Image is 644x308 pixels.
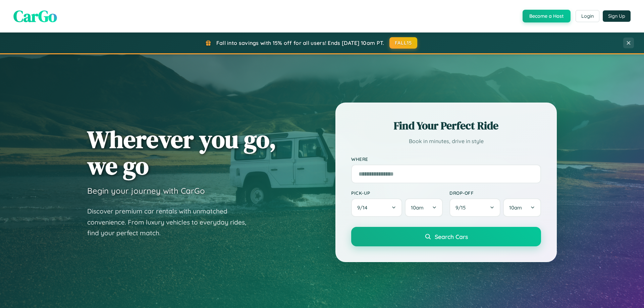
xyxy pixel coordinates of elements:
[523,10,571,22] button: Become a Host
[449,190,541,196] label: Drop-off
[455,204,469,211] span: 9 / 15
[351,136,541,146] p: Book in minutes, drive in style
[576,10,599,22] button: Login
[351,198,402,217] button: 9/14
[351,156,541,162] label: Where
[405,198,443,217] button: 10am
[389,37,418,49] button: FALL15
[87,126,276,179] h1: Wherever you go, we go
[509,204,522,211] span: 10am
[87,206,255,239] p: Discover premium car rentals with unmatched convenience. From luxury vehicles to everyday rides, ...
[435,233,468,240] span: Search Cars
[357,204,371,211] span: 9 / 14
[87,186,205,196] h3: Begin your journey with CarGo
[503,198,541,217] button: 10am
[216,40,384,46] span: Fall into savings with 15% off for all users! Ends [DATE] 10am PT.
[13,5,57,27] span: CarGo
[351,190,443,196] label: Pick-up
[411,204,424,211] span: 10am
[449,198,500,217] button: 9/15
[351,118,541,133] h2: Find Your Perfect Ride
[603,10,631,22] button: Sign Up
[351,227,541,246] button: Search Cars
